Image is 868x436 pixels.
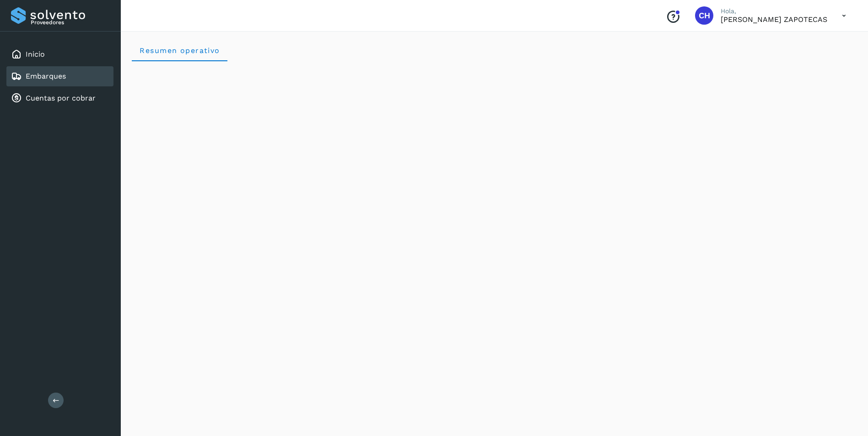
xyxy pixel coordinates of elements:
div: Inicio [6,44,113,64]
a: Cuentas por cobrar [26,94,96,102]
div: Embarques [6,66,113,86]
div: Cuentas por cobrar [6,88,113,108]
p: CELSO HUITZIL ZAPOTECAS [721,15,827,24]
p: Hola, [721,7,827,15]
a: Embarques [26,72,66,80]
span: Resumen operativo [139,46,220,55]
a: Inicio [26,50,45,58]
p: Proveedores [31,19,110,26]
